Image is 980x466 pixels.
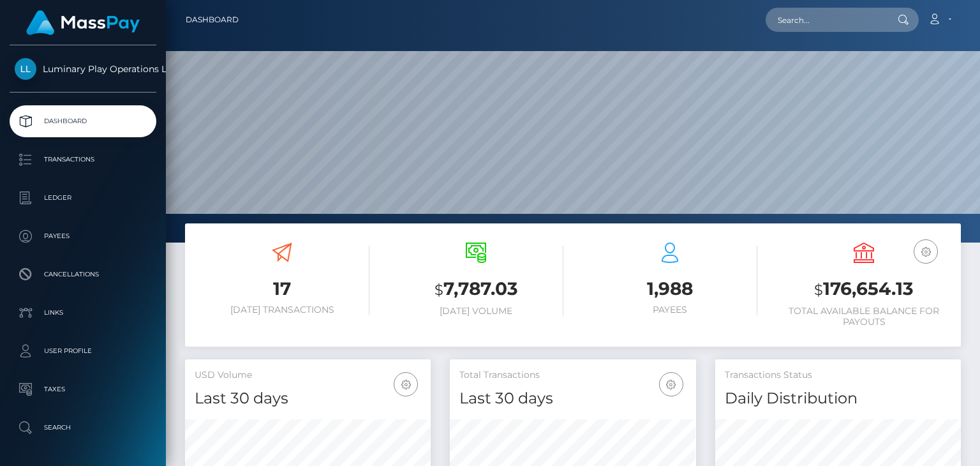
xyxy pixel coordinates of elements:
[10,335,156,367] a: User Profile
[459,387,686,410] h4: Last 30 days
[15,380,151,399] p: Taxes
[10,182,156,214] a: Ledger
[389,306,563,317] h6: [DATE] Volume
[583,304,757,315] h6: Payees
[10,105,156,137] a: Dashboard
[434,281,443,299] small: $
[10,297,156,329] a: Links
[15,342,151,361] p: User Profile
[776,276,951,303] h3: 176,654.13
[195,276,369,301] h3: 17
[15,265,151,284] p: Cancellations
[15,112,151,131] p: Dashboard
[15,188,151,207] p: Ledger
[15,150,151,169] p: Transactions
[10,63,156,75] span: Luminary Play Operations Limited
[10,220,156,252] a: Payees
[725,369,951,382] h5: Transactions Status
[15,227,151,246] p: Payees
[10,412,156,444] a: Search
[15,418,151,437] p: Search
[195,304,369,315] h6: [DATE] Transactions
[195,369,421,382] h5: USD Volume
[10,259,156,290] a: Cancellations
[459,369,686,382] h5: Total Transactions
[725,387,951,410] h4: Daily Distribution
[195,387,421,410] h4: Last 30 days
[766,8,886,32] input: Search...
[814,281,823,299] small: $
[15,58,36,80] img: Luminary Play Operations Limited
[10,373,156,405] a: Taxes
[26,10,140,35] img: MassPay Logo
[15,303,151,322] p: Links
[583,276,757,301] h3: 1,988
[186,6,239,33] a: Dashboard
[389,276,563,303] h3: 7,787.03
[776,306,951,327] h6: Total Available Balance for Payouts
[10,144,156,176] a: Transactions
